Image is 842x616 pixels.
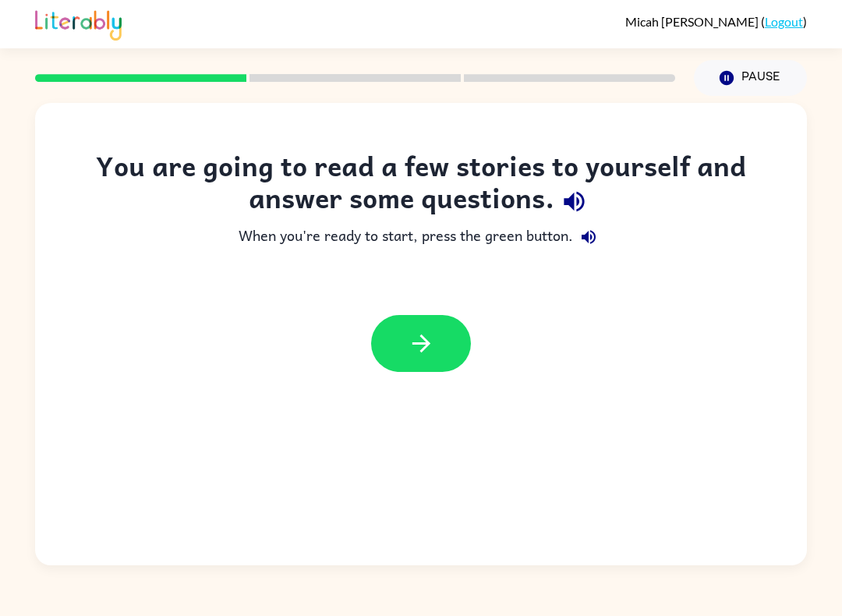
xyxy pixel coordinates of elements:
span: Micah [PERSON_NAME] [625,14,761,29]
div: When you're ready to start, press the green button. [66,221,776,253]
div: ( ) [625,14,807,29]
div: You are going to read a few stories to yourself and answer some questions. [66,150,776,221]
img: Literably [35,6,122,41]
a: Logout [765,14,803,29]
button: Pause [694,60,807,96]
